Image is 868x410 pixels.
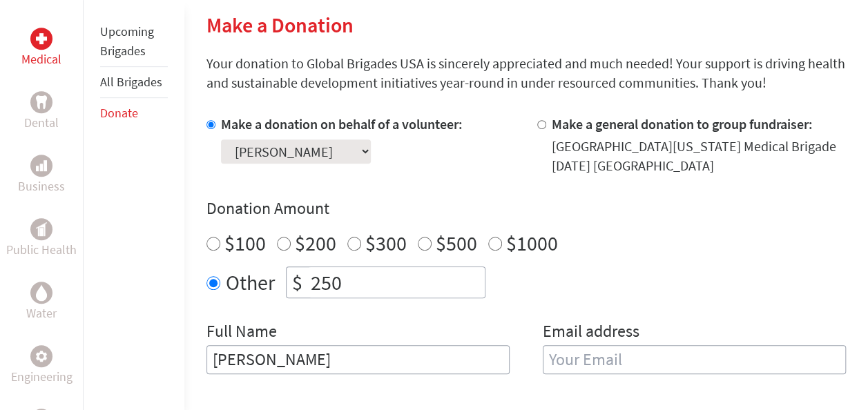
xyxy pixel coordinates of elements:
[287,267,308,297] div: $
[30,345,52,367] div: Engineering
[436,230,477,256] label: $500
[206,320,277,345] label: Full Name
[543,320,639,345] label: Email address
[100,23,154,59] a: Upcoming Brigades
[224,230,266,256] label: $100
[30,218,52,240] div: Public Health
[6,218,77,260] a: Public HealthPublic Health
[100,74,162,90] a: All Brigades
[221,115,463,133] label: Make a donation on behalf of a volunteer:
[36,222,47,236] img: Public Health
[36,160,47,171] img: Business
[206,12,846,37] h2: Make a Donation
[206,345,510,374] input: Enter Full Name
[26,304,57,323] p: Water
[36,351,47,362] img: Engineering
[295,230,336,256] label: $200
[24,91,59,133] a: DentalDental
[552,137,846,175] div: [GEOGRAPHIC_DATA][US_STATE] Medical Brigade [DATE] [GEOGRAPHIC_DATA]
[30,91,52,113] div: Dental
[36,95,47,108] img: Dental
[100,17,168,67] li: Upcoming Brigades
[18,155,65,196] a: BusinessBusiness
[36,33,47,44] img: Medical
[100,67,168,98] li: All Brigades
[100,105,138,121] a: Donate
[30,28,52,50] div: Medical
[206,197,846,219] h4: Donation Amount
[30,155,52,177] div: Business
[543,345,846,374] input: Your Email
[21,50,61,69] p: Medical
[26,282,57,323] a: WaterWater
[100,98,168,128] li: Donate
[21,28,61,69] a: MedicalMedical
[506,230,558,256] label: $1000
[24,113,59,133] p: Dental
[6,240,77,260] p: Public Health
[30,282,52,304] div: Water
[206,54,846,92] p: Your donation to Global Brigades USA is sincerely appreciated and much needed! Your support is dr...
[18,177,65,196] p: Business
[226,266,275,298] label: Other
[36,284,47,300] img: Water
[308,267,485,297] input: Enter Amount
[11,345,73,387] a: EngineeringEngineering
[11,367,73,387] p: Engineering
[552,115,813,133] label: Make a general donation to group fundraiser:
[365,230,407,256] label: $300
